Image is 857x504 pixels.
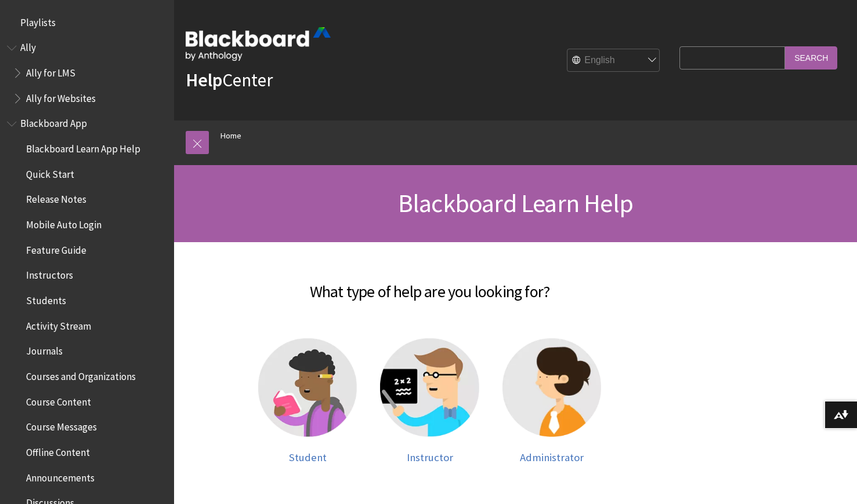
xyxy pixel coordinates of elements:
[26,316,91,332] span: Activity Stream
[26,165,74,180] span: Quick Start
[785,46,837,69] input: Search
[20,114,87,130] span: Blackboard App
[26,240,86,256] span: Feature Guide
[26,190,86,206] span: Release Notes
[398,187,633,219] span: Blackboard Learn Help
[7,13,167,32] nav: Book outline for Playlists
[186,265,674,304] h2: What type of help are you looking for?
[520,451,584,464] span: Administrator
[26,342,63,357] span: Journals
[7,38,167,108] nav: Book outline for Anthology Ally Help
[186,68,222,92] strong: Help
[407,451,453,464] span: Instructor
[289,451,327,464] span: Student
[26,139,140,155] span: Blackboard Learn App Help
[502,338,601,437] img: Administrator help
[20,38,36,54] span: Ally
[26,367,136,382] span: Courses and Organizations
[26,89,96,104] span: Ally for Websites
[380,338,479,437] img: Instructor help
[186,68,273,92] a: HelpCenter
[258,338,357,437] img: Student help
[258,338,357,463] a: Student help Student
[380,338,479,463] a: Instructor help Instructor
[26,63,75,79] span: Ally for LMS
[20,13,56,28] span: Playlists
[567,49,660,72] select: Site Language Selector
[26,215,102,231] span: Mobile Auto Login
[26,266,73,282] span: Instructors
[26,418,97,433] span: Course Messages
[186,27,331,61] img: Blackboard by Anthology
[502,338,601,463] a: Administrator help Administrator
[26,392,91,408] span: Course Content
[26,443,90,458] span: Offline Content
[220,129,241,143] a: Home
[26,291,66,306] span: Students
[26,468,95,484] span: Announcements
